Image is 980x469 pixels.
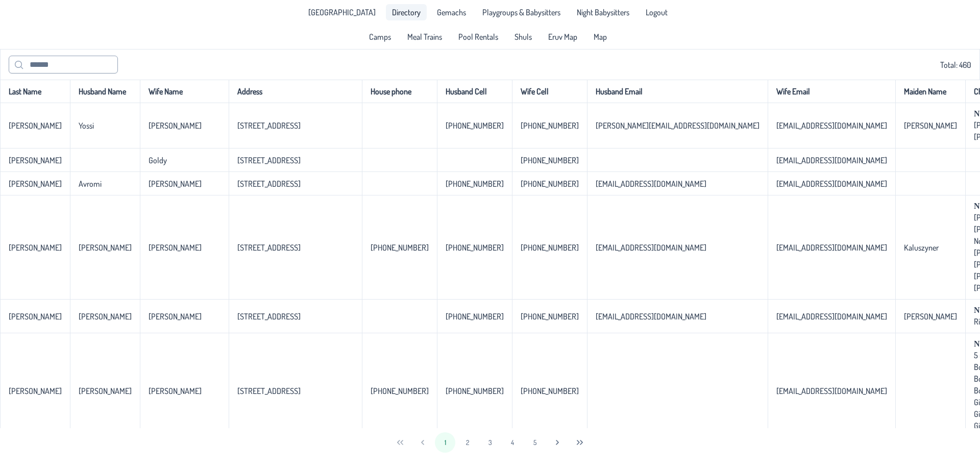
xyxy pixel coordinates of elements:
[363,29,397,45] a: Camps
[431,4,472,20] a: Gemachs
[149,179,202,189] p-celleditor: [PERSON_NAME]
[776,386,887,396] p-celleditor: [EMAIL_ADDRESS][DOMAIN_NAME]
[237,242,301,253] p-celleditor: [STREET_ADDRESS]
[9,179,62,189] p-celleditor: [PERSON_NAME]
[79,120,94,131] p-celleditor: Yossi
[512,80,587,103] th: Wife Cell
[9,56,971,73] div: Total: 460
[446,179,504,189] p-celleditor: [PHONE_NUMBER]
[79,242,132,253] p-celleditor: [PERSON_NAME]
[149,311,202,322] p-celleditor: [PERSON_NAME]
[640,4,674,20] li: Logout
[371,242,429,253] p-celleditor: [PHONE_NUMBER]
[895,80,965,103] th: Maiden Name
[521,386,579,396] p-celleditor: [PHONE_NUMBER]
[371,386,429,396] p-celleditor: [PHONE_NUMBER]
[79,311,132,322] p-celleditor: [PERSON_NAME]
[480,432,500,453] button: 3
[587,80,768,103] th: Husband Email
[596,242,706,253] p-celleditor: [EMAIL_ADDRESS][DOMAIN_NAME]
[392,8,421,16] span: Directory
[79,179,102,189] p-celleditor: Avromi
[237,155,301,165] p-celleditor: [STREET_ADDRESS]
[508,29,538,45] a: Shuls
[302,4,382,20] li: Pine Lake Park
[446,386,504,396] p-celleditor: [PHONE_NUMBER]
[646,8,668,16] span: Logout
[237,120,301,131] p-celleditor: [STREET_ADDRESS]
[904,120,957,131] p-celleditor: [PERSON_NAME]
[9,386,62,396] p-celleditor: [PERSON_NAME]
[149,155,167,165] p-celleditor: Goldy
[776,179,887,189] p-celleditor: [EMAIL_ADDRESS][DOMAIN_NAME]
[362,80,437,103] th: House phone
[437,8,466,16] span: Gemachs
[521,179,579,189] p-celleditor: [PHONE_NUMBER]
[237,179,301,189] p-celleditor: [STREET_ADDRESS]
[502,432,523,453] button: 4
[437,80,512,103] th: Husband Cell
[9,155,62,165] p-celleditor: [PERSON_NAME]
[401,29,448,45] a: Meal Trains
[446,311,504,322] p-celleditor: [PHONE_NUMBER]
[457,432,478,453] button: 2
[594,33,607,41] span: Map
[525,432,545,453] button: 5
[904,311,957,322] p-celleditor: [PERSON_NAME]
[776,311,887,322] p-celleditor: [EMAIL_ADDRESS][DOMAIN_NAME]
[570,432,590,453] button: Last Page
[596,311,706,322] p-celleditor: [EMAIL_ADDRESS][DOMAIN_NAME]
[369,33,391,41] span: Camps
[904,242,939,253] p-celleditor: Kaluszyner
[229,80,362,103] th: Address
[768,80,895,103] th: Wife Email
[70,80,140,103] th: Husband Name
[9,242,62,253] p-celleditor: [PERSON_NAME]
[596,120,759,131] p-celleditor: [PERSON_NAME][EMAIL_ADDRESS][DOMAIN_NAME]
[435,432,455,453] button: 1
[571,4,635,20] a: Night Babysitters
[542,29,583,45] a: Eruv Map
[577,8,629,16] span: Night Babysitters
[149,242,202,253] p-celleditor: [PERSON_NAME]
[149,386,202,396] p-celleditor: [PERSON_NAME]
[548,33,577,41] span: Eruv Map
[302,4,382,20] a: [GEOGRAPHIC_DATA]
[547,432,568,453] button: Next Page
[237,311,301,322] p-celleditor: [STREET_ADDRESS]
[237,386,301,396] p-celleditor: [STREET_ADDRESS]
[446,242,504,253] p-celleditor: [PHONE_NUMBER]
[458,33,498,41] span: Pool Rentals
[9,120,62,131] p-celleditor: [PERSON_NAME]
[452,29,504,45] a: Pool Rentals
[514,33,532,41] span: Shuls
[446,120,504,131] p-celleditor: [PHONE_NUMBER]
[776,242,887,253] p-celleditor: [EMAIL_ADDRESS][DOMAIN_NAME]
[776,120,887,131] p-celleditor: [EMAIL_ADDRESS][DOMAIN_NAME]
[149,120,202,131] p-celleditor: [PERSON_NAME]
[140,80,229,103] th: Wife Name
[386,4,427,20] a: Directory
[476,4,567,20] a: Playgroups & Babysitters
[587,29,613,45] a: Map
[308,8,376,16] span: [GEOGRAPHIC_DATA]
[407,33,442,41] span: Meal Trains
[79,386,132,396] p-celleditor: [PERSON_NAME]
[521,120,579,131] p-celleditor: [PHONE_NUMBER]
[776,155,887,165] p-celleditor: [EMAIL_ADDRESS][DOMAIN_NAME]
[9,311,62,322] p-celleditor: [PERSON_NAME]
[482,8,560,16] span: Playgroups & Babysitters
[521,311,579,322] p-celleditor: [PHONE_NUMBER]
[521,155,579,165] p-celleditor: [PHONE_NUMBER]
[521,242,579,253] p-celleditor: [PHONE_NUMBER]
